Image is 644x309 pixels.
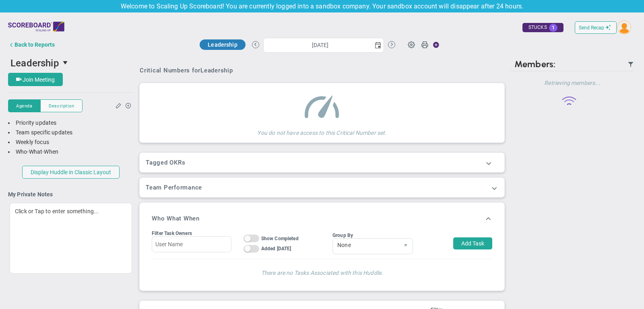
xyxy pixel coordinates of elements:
[549,24,557,32] span: 1
[16,103,32,109] span: Agenda
[146,184,498,191] h3: Team Performance
[332,233,413,238] div: Group By
[372,38,384,52] span: select
[404,37,419,52] span: Huddle Settings
[14,41,55,48] div: Back to Reports
[8,99,40,112] button: Agenda
[617,21,631,34] img: 193898.Person.photo
[261,246,291,251] span: Added [DATE]
[421,41,428,52] span: Print Huddle
[22,166,120,179] button: Display Huddle in Classic Layout
[8,138,134,146] div: Weekly focus
[152,215,200,222] h3: Who What When
[510,79,634,87] h4: Retrieving members...
[49,103,74,109] span: Description
[333,239,399,252] span: None
[514,59,555,70] span: Members:
[10,58,59,69] span: Leadership
[8,19,64,35] img: scalingup-logo.svg
[140,67,235,74] div: Critical Numbers for
[208,41,237,48] span: Leadership
[152,231,231,236] div: Filter Task Owners
[8,148,134,156] div: Who-What-When
[257,124,386,136] h4: You do not have access to this Critical Number set.
[8,191,134,198] h4: My Private Notes
[146,159,498,166] h3: Tagged OKRs
[59,56,73,70] span: select
[261,236,299,241] span: Show Completed
[453,237,492,249] button: Add Task
[152,236,231,252] input: User Name
[627,61,634,68] span: Filter Updated Members
[522,23,563,32] div: STUCKS
[8,129,134,136] div: Team specific updates
[8,37,55,53] button: Back to Reports
[160,267,484,276] h4: There are no Tasks Associated with this Huddle.
[8,73,63,86] button: Join Meeting
[10,203,132,274] div: Click or Tap to enter something...
[575,21,617,34] button: Send Recap
[40,99,83,112] button: Description
[429,39,440,50] span: Action Button
[23,76,55,83] span: Join Meeting
[579,25,604,31] span: Send Recap
[200,67,233,74] span: Leadership
[8,119,134,127] div: Priority updates
[399,239,413,254] span: select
